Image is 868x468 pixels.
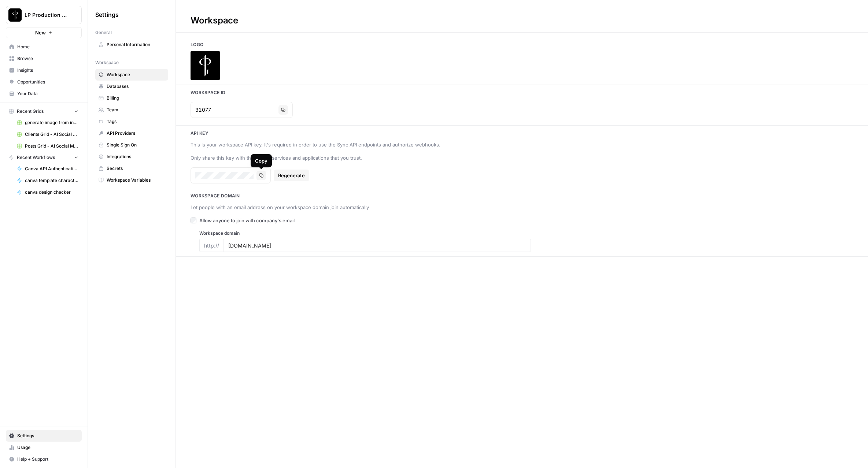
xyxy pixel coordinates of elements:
[278,172,305,179] span: Regenerate
[17,456,78,463] span: Help + Support
[95,81,168,92] a: Databases
[25,119,78,126] span: generate image from input image (copyright tests) duplicate Grid
[191,204,522,211] div: Let people with an email address on your workspace domain join automatically
[107,142,165,148] span: Single Sign On
[25,11,69,19] span: LP Production Workloads
[255,157,267,164] div: Copy
[6,442,82,453] a: Usage
[176,15,253,26] div: Workspace
[17,90,78,97] span: Your Data
[95,69,168,81] a: Workspace
[274,170,309,181] button: Regenerate
[95,39,168,51] a: Personal Information
[199,217,295,224] span: Allow anyone to join with company's email
[25,177,78,184] span: canva template character limit fixing
[107,95,165,101] span: Billing
[176,193,868,199] h3: Workspace Domain
[25,189,78,196] span: canva design checker
[95,127,168,139] a: API Providers
[6,106,82,117] button: Recent Grids
[17,432,78,439] span: Settings
[107,165,165,172] span: Secrets
[17,444,78,451] span: Usage
[107,83,165,90] span: Databases
[14,129,82,140] a: Clients Grid - AI Social Media
[176,41,868,48] h3: Logo
[17,55,78,62] span: Browse
[199,230,531,237] label: Workspace domain
[191,141,522,148] div: This is your workspace API key. It's required in order to use the Sync API endpoints and authoriz...
[17,44,78,50] span: Home
[6,64,82,76] a: Insights
[14,175,82,186] a: canva template character limit fixing
[6,88,82,100] a: Your Data
[25,143,78,149] span: Posts Grid - AI Social Media
[95,116,168,127] a: Tags
[95,139,168,151] a: Single Sign On
[35,29,46,36] span: New
[107,118,165,125] span: Tags
[107,107,165,113] span: Team
[14,186,82,198] a: canva design checker
[107,130,165,137] span: API Providers
[95,92,168,104] a: Billing
[191,218,196,223] input: Allow anyone to join with company's email
[6,27,82,38] button: New
[17,154,55,161] span: Recent Workflows
[6,53,82,64] a: Browse
[95,10,119,19] span: Settings
[107,41,165,48] span: Personal Information
[191,51,220,80] img: Company Logo
[95,29,112,36] span: General
[17,79,78,85] span: Opportunities
[95,59,119,66] span: Workspace
[17,108,44,115] span: Recent Grids
[95,104,168,116] a: Team
[95,174,168,186] a: Workspace Variables
[6,76,82,88] a: Opportunities
[17,67,78,74] span: Insights
[6,152,82,163] button: Recent Workflows
[25,166,78,172] span: Canva API Authentication - Initial authorization
[14,117,82,129] a: generate image from input image (copyright tests) duplicate Grid
[199,239,224,252] div: http://
[107,153,165,160] span: Integrations
[191,154,522,161] div: Only share this key with third-party services and applications that you trust.
[107,71,165,78] span: Workspace
[95,151,168,163] a: Integrations
[8,8,22,22] img: LP Production Workloads Logo
[14,163,82,175] a: Canva API Authentication - Initial authorization
[6,41,82,53] a: Home
[176,130,868,137] h3: Api key
[6,6,82,24] button: Workspace: LP Production Workloads
[6,430,82,442] a: Settings
[176,89,868,96] h3: Workspace Id
[25,131,78,138] span: Clients Grid - AI Social Media
[107,177,165,183] span: Workspace Variables
[95,163,168,174] a: Secrets
[6,453,82,465] button: Help + Support
[14,140,82,152] a: Posts Grid - AI Social Media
